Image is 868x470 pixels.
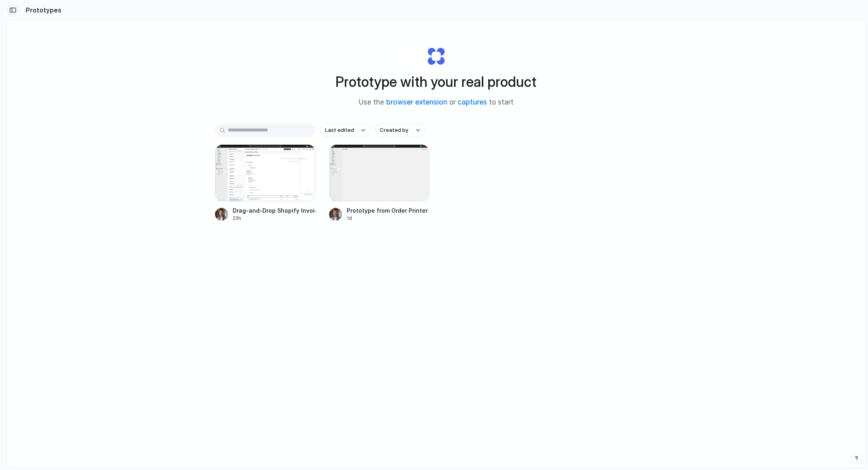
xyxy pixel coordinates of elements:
div: 1d [347,215,430,222]
a: captures [458,98,487,106]
a: Drag-and-Drop Shopify Invoice EditorDrag-and-Drop Shopify Invoice Editor23h [215,144,315,222]
div: Prototype from Order Printer Emailer Shopify Admin [347,206,430,215]
h1: Prototype with your real product [336,71,536,92]
a: browser extension [386,98,447,106]
div: 23h [233,215,315,222]
h2: Prototypes [23,5,61,15]
span: Last edited [325,126,354,134]
a: Prototype from Order Printer Emailer Shopify AdminPrototype from Order Printer Emailer Shopify Ad... [329,144,430,222]
button: Created by [375,123,425,137]
button: Last edited [320,123,370,137]
span: Created by [380,126,408,134]
span: Use the or to start [359,97,514,108]
div: Drag-and-Drop Shopify Invoice Editor [233,206,315,215]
